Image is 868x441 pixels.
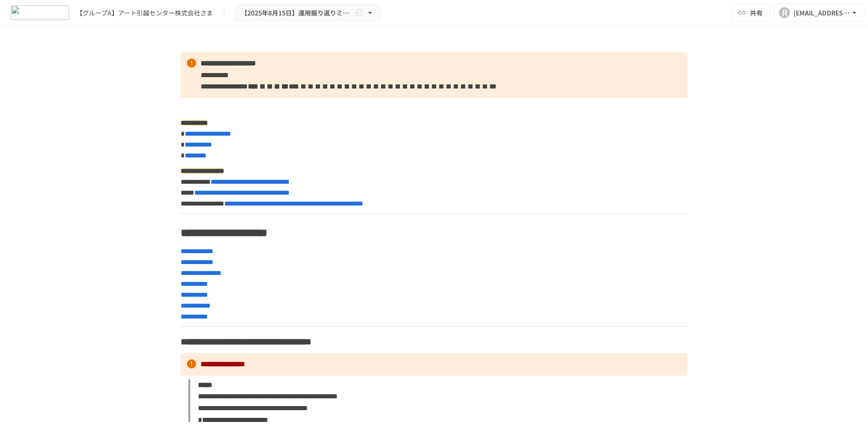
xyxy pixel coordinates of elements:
span: 共有 [750,8,763,18]
button: 共有 [732,4,770,22]
div: [EMAIL_ADDRESS][DOMAIN_NAME] [794,7,850,19]
button: 【2025年8月15日】運用振り返りミーティング [235,4,380,22]
img: mMP1OxWUAhQbsRWCurg7vIHe5HqDpP7qZo7fRoNLXQh [11,5,69,20]
div: R [779,7,790,18]
button: R[EMAIL_ADDRESS][DOMAIN_NAME] [774,4,864,22]
span: 【2025年8月15日】運用振り返りミーティング [241,7,353,19]
div: 【グループA】アート引越センター株式会社さま [76,8,213,18]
